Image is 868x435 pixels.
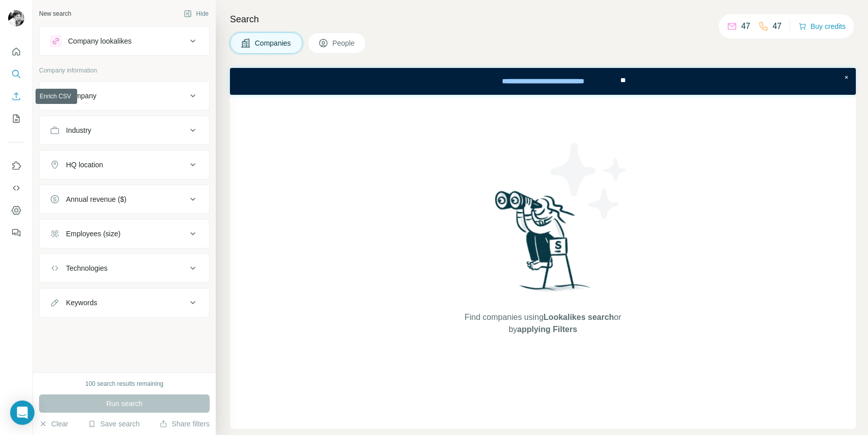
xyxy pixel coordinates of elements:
p: 47 [773,20,782,32]
iframe: Banner [230,68,856,95]
button: Use Surfe on LinkedIn [8,157,24,175]
img: Surfe Illustration - Woman searching with binoculars [490,188,596,301]
button: Company lookalikes [40,29,209,53]
button: Quick start [8,43,24,61]
button: Annual revenue ($) [40,187,209,211]
div: Company lookalikes [68,36,131,46]
button: Industry [40,118,209,142]
button: Company [40,84,209,108]
div: 100 search results remaining [85,379,163,388]
button: My lists [8,110,24,128]
span: People [332,38,356,48]
div: HQ location [66,160,103,170]
button: Enrich CSV [8,87,24,105]
button: Save search [88,419,140,429]
button: Use Surfe API [8,179,24,197]
p: Company information [39,66,210,75]
button: Search [8,65,24,83]
img: Avatar [8,10,24,26]
img: Surfe Illustration - Stars [543,135,635,227]
div: Annual revenue ($) [66,194,126,204]
div: Open Intercom Messenger [10,401,35,425]
button: HQ location [40,153,209,177]
div: Technologies [66,263,108,273]
h4: Search [230,12,856,26]
div: New search [39,9,71,18]
button: Share filters [159,419,210,429]
button: Feedback [8,224,24,242]
button: Clear [39,419,68,429]
p: 47 [741,20,750,32]
span: Find companies using or by [461,311,624,336]
div: Industry [66,125,91,135]
div: Keywords [66,298,97,308]
button: Technologies [40,256,209,280]
button: Hide [177,6,216,21]
div: Employees (size) [66,229,120,239]
button: Dashboard [8,201,24,220]
button: Keywords [40,291,209,315]
button: Employees (size) [40,222,209,246]
span: Lookalikes search [544,313,614,321]
span: applying Filters [517,325,577,334]
span: Companies [255,38,292,48]
div: Company [66,91,96,101]
button: Buy credits [798,19,846,33]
